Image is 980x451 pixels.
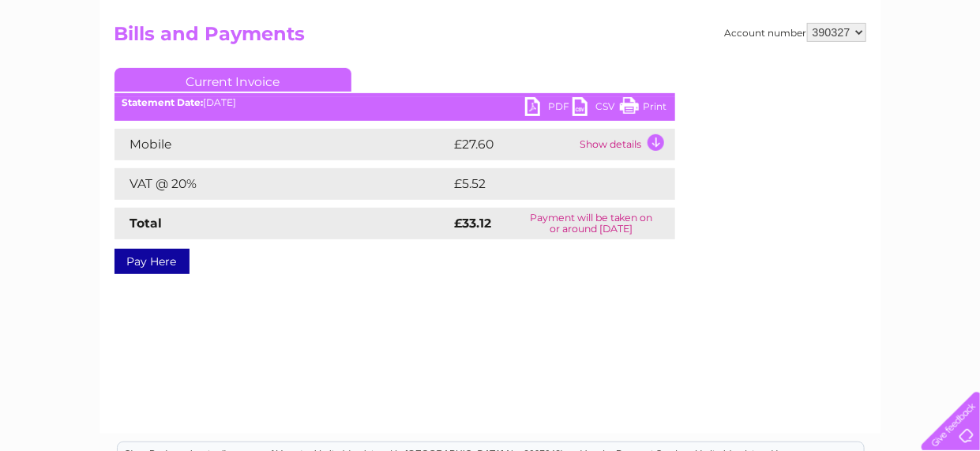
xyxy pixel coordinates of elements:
a: Contact [875,67,914,79]
a: Print [620,97,667,120]
img: logo.png [34,41,115,89]
a: Water [702,67,732,79]
a: Blog [843,67,865,79]
h2: Bills and Payments [115,23,866,53]
b: Statement Date: [122,96,204,108]
strong: £33.12 [455,216,492,231]
a: Log out [928,67,965,79]
td: £27.60 [451,129,576,160]
a: 0333 014 3131 [682,8,791,28]
td: £5.52 [451,168,638,200]
td: Mobile [115,129,451,160]
a: CSV [573,97,620,120]
td: Payment will be taken on or around [DATE] [508,208,674,239]
a: PDF [525,97,573,120]
div: [DATE] [115,97,675,108]
a: Current Invoice [115,68,351,92]
td: Show details [576,129,675,160]
a: Energy [742,67,776,79]
a: Telecoms [786,67,833,79]
div: Clear Business is a trading name of Verastar Limited (registered in [GEOGRAPHIC_DATA] No. 3667643... [118,9,864,77]
div: Account number [725,23,866,42]
a: Pay Here [115,249,190,274]
strong: Total [130,216,163,231]
td: VAT @ 20% [115,168,451,200]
